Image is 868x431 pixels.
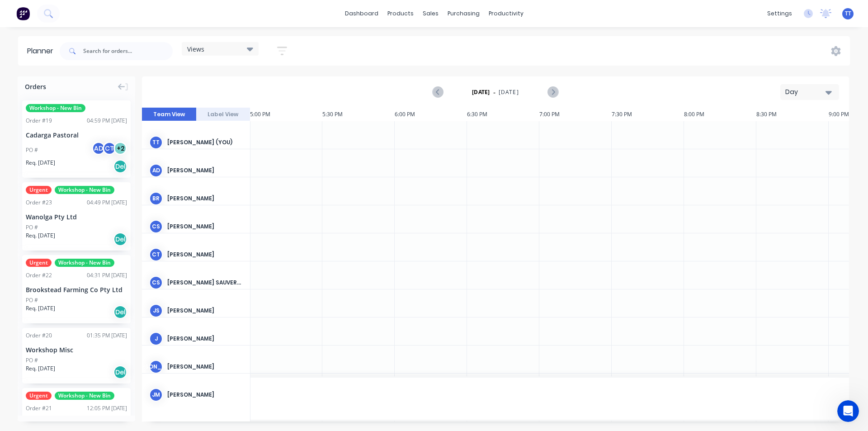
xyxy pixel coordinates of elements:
span: [DATE] [499,88,519,96]
div: Order # 23 [26,199,52,207]
div: 6:30 PM [467,108,539,121]
div: Del [113,232,127,246]
span: Workshop - New Bin [55,186,114,194]
div: purchasing [443,7,484,20]
div: PO # [26,146,38,154]
div: 6:00 PM [395,108,467,121]
span: Urgent [26,259,52,267]
div: 5:30 PM [322,108,395,121]
div: 7:30 PM [612,108,684,121]
span: TT [845,9,851,18]
span: Req. [DATE] [26,159,55,167]
input: Search for orders... [83,42,173,60]
div: productivity [484,7,528,20]
div: + 2 [113,142,127,155]
div: CT [149,248,163,261]
div: [PERSON_NAME] [167,307,243,315]
span: Workshop - New Bin [55,259,114,267]
span: Workshop - New Bin [55,392,114,400]
div: Del [113,305,127,319]
div: [PERSON_NAME] [167,251,243,259]
span: Req. [DATE] [26,304,55,313]
div: 7:00 PM [539,108,612,121]
span: Req. [DATE] [26,232,55,240]
div: Order # 22 [26,271,52,279]
div: PO # [26,223,38,232]
button: Previous page [433,86,443,98]
span: Orders [25,82,46,91]
div: PO # [26,356,38,365]
div: 8:30 PM [756,108,829,121]
div: Cadarga Pastoral [26,130,127,140]
button: Team View [142,108,196,121]
strong: [DATE] [472,88,490,96]
div: AD [149,164,163,177]
div: CT [103,142,116,155]
div: [PERSON_NAME] [167,335,243,343]
span: - [493,87,495,98]
span: Views [187,44,204,54]
div: settings [763,7,797,20]
div: CS [149,220,163,233]
div: Order # 20 [26,332,52,340]
div: Day [785,87,827,97]
div: CS [149,276,163,289]
div: PO # [26,296,38,304]
div: products [383,7,418,20]
span: Workshop - New Bin [26,104,85,112]
button: Label View [196,108,250,121]
div: AD [92,142,105,155]
div: Wanolga Pty Ltd [26,212,127,222]
div: [PERSON_NAME] (You) [167,138,243,147]
a: dashboard [340,7,383,20]
div: 01:35 PM [DATE] [87,332,127,340]
div: Planner [27,46,58,57]
div: [PERSON_NAME] [167,363,243,371]
div: JM [149,388,163,402]
span: Urgent [26,392,52,400]
div: 12:05 PM [DATE] [87,404,127,412]
div: JS [149,304,163,317]
button: Next page [547,86,558,98]
div: 04:59 PM [DATE] [87,117,127,125]
div: [PERSON_NAME] [167,223,243,231]
div: Brookstead Farming Co Pty Ltd [26,285,127,294]
div: sales [418,7,443,20]
div: 04:49 PM [DATE] [87,199,127,207]
div: 8:00 PM [684,108,756,121]
div: TT [149,136,163,149]
iframe: Intercom live chat [837,400,859,422]
span: Urgent [26,186,52,194]
div: J [149,332,163,346]
div: [PERSON_NAME] [167,194,243,203]
div: [PERSON_NAME] [167,391,243,399]
div: Workshop Misc [26,345,127,355]
div: [PERSON_NAME] [167,166,243,175]
div: Order # 21 [26,404,52,412]
div: [PERSON_NAME] Sauverain [167,279,243,287]
img: Factory [16,7,30,20]
div: 5:00 PM [250,108,322,121]
div: Order # 19 [26,117,52,125]
div: 04:31 PM [DATE] [87,271,127,279]
div: BR [149,192,163,205]
span: Req. [DATE] [26,365,55,373]
div: [PERSON_NAME] [149,360,163,374]
button: Day [780,84,839,100]
div: Del [113,160,127,173]
div: Del [113,365,127,379]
